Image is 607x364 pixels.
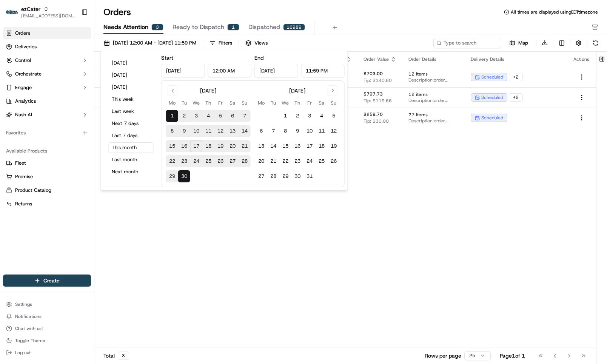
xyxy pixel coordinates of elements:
span: Analytics [15,98,36,105]
a: Powered byPylon [53,128,91,134]
a: Fleet [6,160,88,167]
span: Chat with us! [15,325,43,332]
th: Sunday [239,99,251,107]
a: Orders [3,27,91,39]
button: 22 [166,155,178,167]
button: 29 [166,170,178,182]
button: This week [108,94,154,105]
button: 7 [267,125,279,137]
input: Date [161,64,205,77]
button: 9 [178,125,190,137]
button: 31 [303,170,316,182]
button: 5 [214,110,226,122]
button: 21 [267,155,279,167]
button: Refresh [590,38,601,48]
button: Notifications [3,311,91,322]
button: Promise [3,171,91,183]
span: Tip: $119.66 [364,98,392,104]
button: Settings [3,299,91,310]
div: 💻 [64,111,70,117]
button: Log out [3,347,91,358]
button: 25 [316,155,328,167]
div: + 2 [509,93,523,102]
button: 13 [255,140,267,152]
span: 27 items [408,112,459,118]
button: 2 [291,110,303,122]
input: Date [254,64,298,77]
button: 13 [226,125,239,137]
div: Total [103,352,129,360]
button: 16 [178,140,190,152]
button: 14 [267,140,279,152]
th: Tuesday [267,99,279,107]
th: Saturday [226,99,239,107]
th: Friday [214,99,226,107]
button: 12 [328,125,340,137]
button: 6 [255,125,267,137]
span: Settings [15,301,32,307]
button: 24 [303,155,316,167]
button: Go to previous month [168,85,178,96]
span: scheduled [481,94,503,100]
span: Orchestrate [15,71,42,77]
span: Ready to Dispatch [173,23,224,32]
button: 15 [166,140,178,152]
div: Delivery Details [471,56,561,62]
button: 4 [202,110,214,122]
button: 27 [226,155,239,167]
span: Tip: $30.00 [364,118,389,124]
label: End [254,54,263,61]
th: Sunday [328,99,340,107]
th: Wednesday [190,99,202,107]
button: 22 [279,155,291,167]
button: 23 [178,155,190,167]
a: 📗Knowledge Base [5,107,61,120]
button: 23 [291,155,303,167]
span: Description: order number: KTZUUF, ItemCount: 12, itemDescriptions: 1 Ike's Best Seller Sandwich ... [408,77,459,83]
th: Monday [255,99,267,107]
span: $703.00 [364,71,383,77]
span: scheduled [481,115,503,121]
button: Fleet [3,157,91,169]
button: 30 [178,170,190,182]
button: Go to next month [328,85,338,96]
span: Fleet [15,160,26,167]
div: Actions [573,56,590,62]
button: 15 [279,140,291,152]
div: 1 [227,24,239,31]
span: Description: order number: REL-2GJP75, This is a Relish order, ItemCount: 27 [408,118,459,124]
span: Control [15,57,31,64]
span: Nash AI [15,111,32,118]
button: [DATE] [108,70,154,80]
button: Orchestrate [3,68,91,80]
input: Type to search [433,38,501,48]
button: [EMAIL_ADDRESS][DOMAIN_NAME] [21,13,75,19]
span: scheduled [481,74,503,80]
button: 12 [214,125,226,137]
span: Map [518,40,528,46]
button: Control [3,54,91,66]
span: API Documentation [71,110,121,117]
button: 9 [291,125,303,137]
button: Product Catalog [3,184,91,196]
a: Product Catalog [6,187,88,194]
span: Views [254,40,268,46]
div: We're available if you need us! [26,80,96,86]
button: 26 [328,155,340,167]
button: Returns [3,198,91,210]
th: Friday [303,99,316,107]
input: Got a question? Start typing here... [20,49,136,57]
div: Start new chat [26,72,124,80]
span: Product Catalog [15,187,51,194]
button: 10 [190,125,202,137]
button: ezCaterezCater[EMAIL_ADDRESS][DOMAIN_NAME] [3,3,78,21]
button: 28 [267,170,279,182]
div: Filters [219,40,232,46]
div: + 2 [509,73,523,81]
span: Create [43,277,60,284]
span: Orders [15,30,30,37]
span: Description: order number: 1XGW5K, ItemCount: 12, itemDescriptions: 2 Orange Bundle, 2 Sweet Gree... [408,97,459,103]
span: Log out [15,350,31,356]
th: Thursday [202,99,214,107]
